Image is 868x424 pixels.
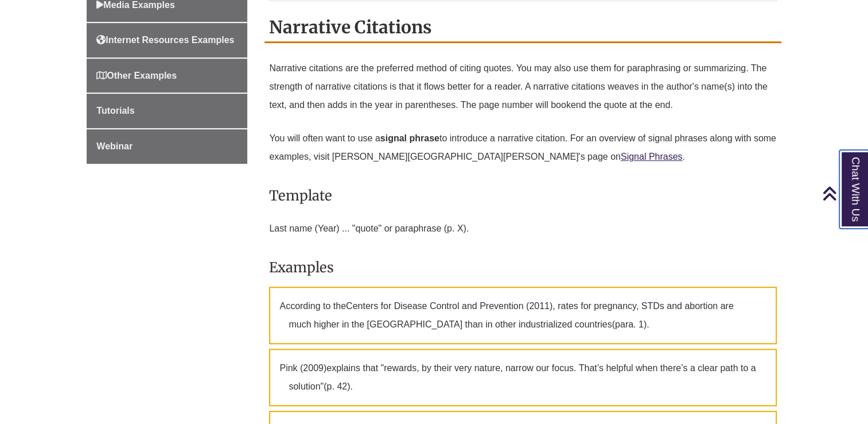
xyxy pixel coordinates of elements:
[822,186,865,201] a: Back to Top
[269,254,776,281] h3: Examples
[96,106,134,115] span: Tutorials
[269,182,776,209] h3: Template
[621,152,683,161] a: Signal Phrases
[346,301,552,311] span: Centers for Disease Control and Prevention (2011)
[269,287,776,344] p: According to the , rates for pregnancy, STDs and abortion are much higher in the [GEOGRAPHIC_DATA...
[96,35,234,45] span: Internet Resources Examples
[264,13,781,43] h2: Narrative Citations
[87,129,247,164] a: Webinar
[269,215,776,242] p: Last name (Year) ... "quote" or paraphrase (p. X).
[269,125,776,171] p: You will often want to use a to introduce a narrative citation. For an overview of signal phrases...
[269,349,776,406] p: explains that "rewards, by their very nature, narrow our focus. That’s helpful when there’s a cle...
[96,71,177,80] span: Other Examples
[279,363,326,373] span: Pink (2009)
[324,381,350,391] span: (p. 42)
[87,59,247,93] a: Other Examples
[269,55,776,119] p: Narrative citations are the preferred method of citing quotes. You may also use them for paraphra...
[96,141,133,151] span: Webinar
[380,133,439,143] strong: signal phrase
[612,319,647,329] span: (para. 1)
[87,94,247,128] a: Tutorials
[87,23,247,57] a: Internet Resources Examples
